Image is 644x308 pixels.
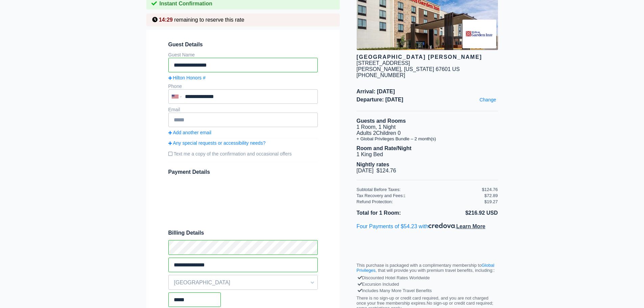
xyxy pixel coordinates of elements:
[376,130,401,136] span: Children 0
[174,17,244,23] span: remaining to reserve this rate
[357,136,498,141] li: + Global Privileges Bundle – 2 month(s)
[357,54,498,60] div: [GEOGRAPHIC_DATA] [PERSON_NAME]
[357,263,498,273] p: This purchase is packaged with a complimentary membership to , that will provide you with premium...
[358,287,496,294] div: Includes Many More Travel Benefits
[357,89,498,95] span: Arrival: [DATE]
[168,42,318,48] span: Guest Details
[357,72,498,78] div: [PHONE_NUMBER]
[436,66,451,72] span: 67601
[168,75,318,80] a: Hilton Honors #
[358,275,496,281] div: Discounted Hotel Rates Worldwide
[357,223,485,229] a: Four Payments of $54.23 with.Learn More
[357,124,498,130] li: 1 Room, 1 Night
[357,145,412,151] b: Room and Rate/Night
[484,199,498,204] div: $19.27
[357,118,406,124] b: Guests and Rooms
[456,223,485,229] span: Learn More
[168,148,318,159] label: Text me a copy of the confirmation and occasional offers
[357,130,498,136] li: Adults 2
[159,17,173,23] span: 14:29
[168,169,210,175] span: Payment Details
[484,193,498,198] div: $72.89
[169,90,183,103] div: United States: +1
[482,187,498,192] div: $124.76
[404,66,434,72] span: [US_STATE]
[168,130,318,135] a: Add another email
[357,199,484,204] div: Refund Protection:
[357,236,498,248] iframe: PayPal Message 1
[478,95,498,104] a: Change
[168,107,180,112] label: Email
[357,263,495,273] a: Global Privileges
[168,52,195,57] label: Guest Name
[452,66,460,72] span: US
[427,209,498,217] li: $216.92 USD
[168,230,318,236] span: Billing Details
[357,193,482,198] div: Tax Recovery and Fees:
[168,140,318,146] a: Any special requests or accessibility needs?
[168,84,182,89] label: Phone
[357,168,396,173] span: [DATE] $124.76
[357,151,498,158] li: 1 King Bed
[169,277,317,288] span: [GEOGRAPHIC_DATA]
[357,66,403,72] span: [PERSON_NAME],
[357,187,482,192] div: Subtotal Before Taxes:
[357,60,410,66] div: [STREET_ADDRESS]
[357,162,389,167] b: Nightly rates
[357,97,498,103] span: Departure: [DATE]
[358,281,496,287] div: Excursion Included
[462,20,496,48] img: Brand logo for Hilton Garden Inn Hays
[167,178,319,222] iframe: Secure payment input frame
[357,209,427,217] li: Total for 1 Room:
[357,223,485,229] span: Four Payments of $54.23 with .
